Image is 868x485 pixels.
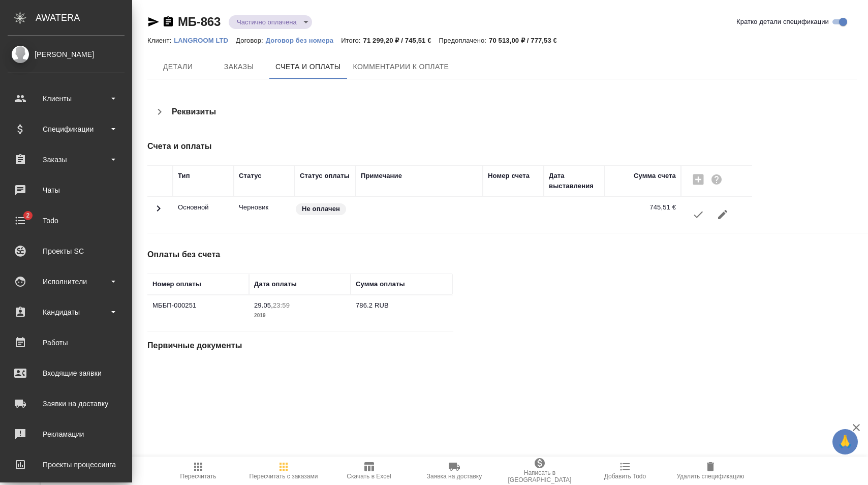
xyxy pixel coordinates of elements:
[8,396,125,411] div: Заявки на доставку
[686,202,710,227] button: К выставлению
[174,36,236,44] a: LANGROOM LTD
[347,473,391,480] span: Скачать в Excel
[249,473,318,480] span: Пересчитать с заказами
[239,171,262,181] div: Статус
[8,91,125,106] div: Клиенты
[254,279,297,289] div: Дата оплаты
[266,36,341,44] a: Договор без номера
[300,171,350,181] div: Статус оплаты
[147,37,174,44] p: Клиент:
[147,140,695,153] h4: Счета и оплаты
[3,177,130,203] a: Чаты
[549,171,600,191] div: Дата выставления
[273,301,290,309] p: 23:59
[8,49,125,60] div: [PERSON_NAME]
[604,473,646,480] span: Добавить Todo
[503,469,576,483] span: Написать в [GEOGRAPHIC_DATA]
[147,16,160,28] button: Скопировать ссылку для ЯМессенджера
[412,457,497,485] button: Заявка на доставку
[302,204,340,214] p: Не оплачен
[239,202,290,213] p: Можно менять сумму счета, создавать счет на предоплату, вносить изменения и пересчитывать специю
[152,208,165,216] span: Toggle Row Expanded
[497,457,582,485] button: Написать в [GEOGRAPHIC_DATA]
[8,427,125,442] div: Рекламации
[488,171,530,181] div: Номер счета
[710,202,735,227] button: Редактировать
[361,171,402,181] div: Примечание
[3,452,130,477] a: Проекты процессинга
[668,457,753,485] button: Удалить спецификацию
[180,473,216,480] span: Пересчитать
[174,37,236,44] p: LANGROOM LTD
[178,15,221,28] a: МБ-863
[36,8,132,28] div: AWATERA
[275,60,341,73] span: Счета и оплаты
[153,60,202,73] span: Детали
[8,335,125,350] div: Работы
[326,457,412,485] button: Скачать в Excel
[8,183,125,198] div: Чаты
[832,429,858,454] button: 🙏
[214,60,263,73] span: Заказы
[156,457,241,485] button: Пересчитать
[676,473,744,480] span: Удалить спецификацию
[147,340,695,352] h4: Первичные документы
[8,305,125,320] div: Кандидаты
[427,473,482,480] span: Заявка на доставку
[353,60,449,73] span: Комментарии к оплате
[3,421,130,447] a: Рекламации
[147,295,249,331] td: МББП-000251
[341,37,363,44] p: Итого:
[3,391,130,416] a: Заявки на доставку
[8,152,125,167] div: Заказы
[8,457,125,472] div: Проекты процессинга
[8,122,125,137] div: Спецификации
[178,171,190,181] div: Тип
[736,17,829,27] span: Кратко детали спецификации
[351,295,452,331] td: 786.2 RUB
[241,457,326,485] button: Пересчитать с заказами
[3,208,130,233] a: 2Todo
[266,37,341,44] p: Договор без номера
[363,37,439,44] p: 71 299,20 ₽ / 745,51 €
[634,171,676,181] div: Сумма счета
[254,301,273,309] p: 29.05,
[8,274,125,289] div: Исполнители
[254,311,346,321] p: 2019
[172,106,216,118] h4: Реквизиты
[836,431,854,452] span: 🙏
[3,330,130,355] a: Работы
[152,279,201,289] div: Номер оплаты
[8,366,125,381] div: Входящие заявки
[356,279,405,289] div: Сумма оплаты
[173,197,234,233] td: Основной
[582,457,668,485] button: Добавить Todo
[147,249,695,261] h4: Оплаты без счета
[20,210,36,221] span: 2
[229,15,312,29] div: Частично оплачена
[439,37,489,44] p: Предоплачено:
[234,18,300,26] button: Частично оплачена
[8,244,125,259] div: Проекты SC
[489,37,565,44] p: 70 513,00 ₽ / 777,53 €
[8,213,125,228] div: Todo
[162,16,174,28] button: Скопировать ссылку
[236,37,266,44] p: Договор:
[3,238,130,264] a: Проекты SC
[3,360,130,386] a: Входящие заявки
[605,197,681,233] td: 745,51 €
